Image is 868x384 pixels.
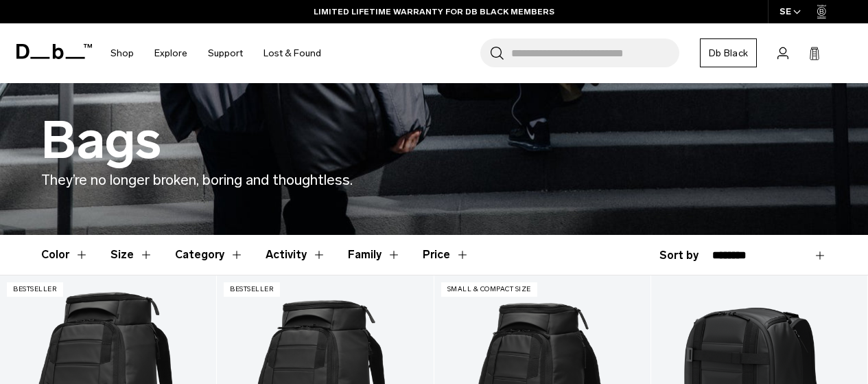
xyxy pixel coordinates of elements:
[314,5,554,18] a: LIMITED LIFETIME WARRANTY FOR DB BLACK MEMBERS
[100,23,331,83] nav: Main Navigation
[7,282,63,297] p: Bestseller
[154,29,187,78] a: Explore
[41,113,161,170] h1: Bags
[224,282,280,297] p: Bestseller
[41,235,89,275] button: Toggle Filter
[208,29,243,78] a: Support
[441,282,537,297] p: Small & Compact Size
[266,235,326,275] button: Toggle Filter
[175,235,244,275] button: Toggle Filter
[41,171,353,188] span: They’re no longer broken, boring and thoughtless.
[348,235,401,275] button: Toggle Filter
[110,29,134,78] a: Shop
[700,38,757,67] a: Db Black
[110,235,153,275] button: Toggle Filter
[423,235,469,275] button: Toggle Price
[263,29,321,78] a: Lost & Found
